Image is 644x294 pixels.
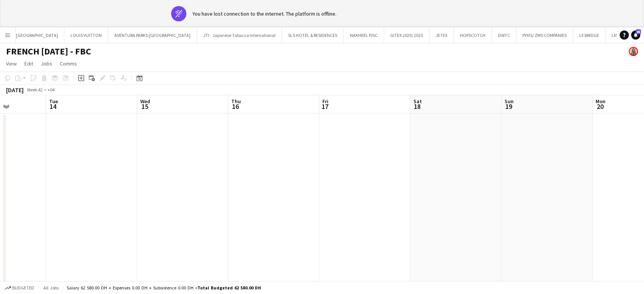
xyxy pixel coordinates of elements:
[282,28,344,43] button: SLS HOTEL & RESIDENCES
[67,285,261,291] div: Salary 62 580.00 DH + Expenses 0.00 DH + Subsistence 0.00 DH =
[48,102,58,111] span: 14
[505,98,514,105] span: Sun
[2,28,64,43] button: SUR [GEOGRAPHIC_DATA]
[384,28,429,43] button: GITEX 2020/ 2025
[629,47,638,56] app-user-avatar: Viviane Melatti
[6,60,17,67] span: View
[6,86,24,94] div: [DATE]
[139,102,150,111] span: 15
[108,28,197,43] button: AVENTURA PARKS [GEOGRAPHIC_DATA]
[197,285,261,291] span: Total Budgeted 62 580.00 DH
[4,284,35,292] button: Budgeted
[230,102,241,111] span: 16
[492,28,516,43] button: DWTC
[12,285,34,291] span: Budgeted
[3,59,20,69] a: View
[24,60,33,67] span: Edit
[38,59,55,69] a: Jobs
[197,28,282,43] button: JTI - Japanese Tabacco International
[231,98,241,105] span: Thu
[64,28,108,43] button: LOUIS VUITTON
[192,10,336,17] div: You have lost connection to the internet. The platform is offline.
[573,28,606,43] button: LE BRIDGE
[49,98,58,105] span: Tue
[429,28,454,43] button: JETEX
[631,30,640,40] a: 45
[25,87,44,93] span: Week 42
[454,28,492,43] button: HOPSCOTCH
[636,29,641,34] span: 45
[516,28,573,43] button: PYXIS/ ZMS COMPANIES
[140,98,150,105] span: Wed
[596,98,606,105] span: Mon
[412,102,422,111] span: 18
[413,98,422,105] span: Sat
[503,102,514,111] span: 19
[344,28,384,43] button: NAKHEEL PJSC
[321,102,328,111] span: 17
[322,98,328,105] span: Fri
[57,59,80,69] a: Comms
[594,102,606,111] span: 20
[21,59,36,69] a: Edit
[47,87,54,93] div: +04
[41,60,52,67] span: Jobs
[42,285,60,291] span: All jobs
[60,60,77,67] span: Comms
[6,46,91,57] h1: FRENCH [DATE] - FBC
